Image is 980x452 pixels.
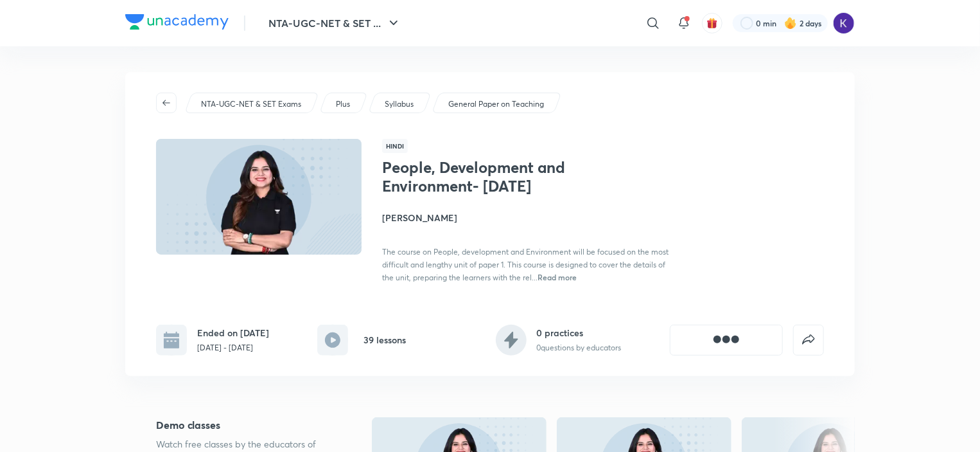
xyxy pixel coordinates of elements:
p: NTA-UGC-NET & SET Exams [201,98,301,110]
a: Plus [334,98,353,110]
img: kanishka hemani [833,12,855,34]
h5: Demo classes [156,417,331,433]
p: Syllabus [385,98,414,110]
span: The course on People, development and Environment will be focused on the most difficult and lengt... [382,247,669,282]
p: General Paper on Teaching [448,98,544,110]
span: Read more [538,272,577,282]
p: 0 questions by educators [537,342,622,354]
a: Syllabus [383,98,416,110]
button: [object Object] [670,325,783,356]
h6: Ended on [DATE] [197,326,269,339]
img: Thumbnail [154,138,363,256]
a: General Paper on Teaching [446,98,547,110]
button: avatar [702,13,722,33]
button: NTA-UGC-NET & SET ... [261,10,409,36]
img: avatar [706,17,718,29]
img: Company Logo [125,14,229,30]
h4: [PERSON_NAME] [382,211,670,224]
button: false [793,325,824,356]
a: Company Logo [125,14,229,33]
h6: 0 practices [537,326,622,339]
span: Hindi [382,139,408,153]
p: [DATE] - [DATE] [197,342,269,354]
p: Plus [336,98,350,110]
h6: 39 lessons [363,333,406,347]
a: NTA-UGC-NET & SET Exams [199,98,304,110]
h1: People, Development and Environment- [DATE] [382,158,592,195]
img: streak [784,17,797,30]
